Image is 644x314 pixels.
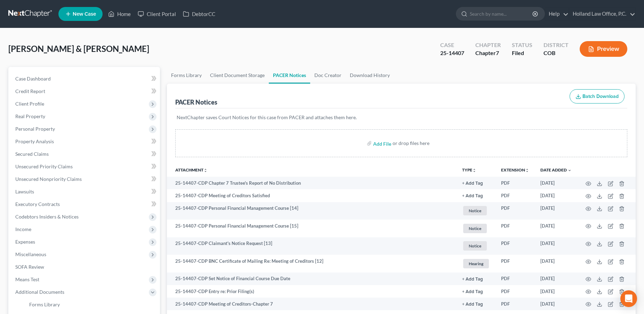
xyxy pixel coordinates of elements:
[535,202,577,220] td: [DATE]
[496,273,535,285] td: PDF
[496,255,535,273] td: PDF
[15,88,45,94] span: Credit Report
[462,194,483,198] button: + Add Tag
[167,202,457,220] td: 25-14407-CDP Personal Financial Management Course [14]
[167,67,206,84] a: Forms Library
[15,76,51,82] span: Case Dashboard
[167,298,457,310] td: 25-14407-CDP Meeting of Creditors-Chapter 7
[105,8,134,20] a: Home
[544,41,569,49] div: District
[15,264,44,270] span: SOFA Review
[167,237,457,255] td: 25-14407-CDP Claimant's Notice Request [13]
[15,163,73,169] span: Unsecured Priority Claims
[393,140,429,147] div: or drop files here
[134,8,179,20] a: Client Portal
[540,167,572,173] a: Date Added expand_more
[463,259,489,268] span: Hearing
[15,189,34,194] span: Lawsuits
[496,49,499,56] span: 7
[496,220,535,237] td: PDF
[177,114,626,121] p: NextChapter saves Court Notices for this case from PACER and attaches them here.
[175,167,208,173] a: Attachmentunfold_more
[462,168,476,173] button: TYPEunfold_more
[462,180,490,186] a: + Add Tag
[10,85,160,98] a: Credit Report
[462,205,490,216] a: Notice
[535,298,577,310] td: [DATE]
[15,113,45,119] span: Real Property
[569,8,635,20] a: Holland Law Office, P.C.
[15,176,82,182] span: Unsecured Nonpriority Claims
[15,214,79,220] span: Codebtors Insiders & Notices
[544,49,569,57] div: COB
[512,49,532,57] div: Filed
[15,101,44,107] span: Client Profile
[475,49,501,57] div: Chapter
[472,168,476,173] i: unfold_more
[10,160,160,173] a: Unsecured Priority Claims
[15,276,39,282] span: Means Test
[167,189,457,202] td: 25-14407-CDP Meeting of Creditors Satisfied
[496,298,535,310] td: PDF
[545,8,569,20] a: Help
[462,240,490,252] a: Notice
[167,177,457,189] td: 25-14407-CDP Chapter 7 Trustee's Report of No Distribution
[463,224,487,233] span: Notice
[167,255,457,273] td: 25-14407-CDP BNC Certificate of Mailing Re: Meeting of Creditors [12]
[462,290,483,294] button: + Add Tag
[462,275,490,282] a: + Add Tag
[24,298,160,311] a: Forms Library
[535,255,577,273] td: [DATE]
[525,168,529,173] i: unfold_more
[269,67,310,84] a: PACER Notices
[10,261,160,273] a: SOFA Review
[440,41,464,49] div: Case
[15,289,64,295] span: Additional Documents
[10,148,160,160] a: Secured Claims
[462,277,483,282] button: + Add Tag
[570,89,625,104] button: Batch Download
[10,185,160,198] a: Lawsuits
[175,98,217,106] div: PACER Notices
[10,72,160,85] a: Case Dashboard
[167,285,457,298] td: 25-14407-CDP Entry re: Prior Filing(s)
[512,41,532,49] div: Status
[620,290,637,307] div: Open Intercom Messenger
[15,138,54,144] span: Property Analysis
[15,226,31,232] span: Income
[535,177,577,189] td: [DATE]
[567,168,572,173] i: expand_more
[15,239,35,245] span: Expenses
[15,251,46,257] span: Miscellaneous
[496,237,535,255] td: PDF
[462,301,490,307] a: + Add Tag
[310,67,346,84] a: Doc Creator
[462,223,490,234] a: Notice
[10,135,160,148] a: Property Analysis
[496,285,535,298] td: PDF
[462,258,490,269] a: Hearing
[15,151,49,157] span: Secured Claims
[10,198,160,210] a: Executory Contracts
[10,173,160,185] a: Unsecured Nonpriority Claims
[346,67,394,84] a: Download History
[462,302,483,307] button: + Add Tag
[463,241,487,251] span: Notice
[206,67,269,84] a: Client Document Storage
[470,7,533,20] input: Search by name...
[496,189,535,202] td: PDF
[535,220,577,237] td: [DATE]
[535,273,577,285] td: [DATE]
[463,206,487,215] span: Notice
[203,168,208,173] i: unfold_more
[8,44,149,54] span: [PERSON_NAME] & [PERSON_NAME]
[535,237,577,255] td: [DATE]
[462,181,483,186] button: + Add Tag
[440,49,464,57] div: 25-14407
[73,12,96,17] span: New Case
[475,41,501,49] div: Chapter
[29,301,60,307] span: Forms Library
[15,201,60,207] span: Executory Contracts
[582,93,619,99] span: Batch Download
[462,192,490,199] a: + Add Tag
